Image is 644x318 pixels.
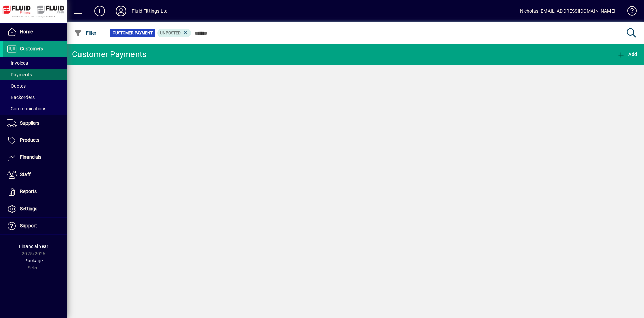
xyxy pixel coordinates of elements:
span: Products [20,137,39,143]
a: Quotes [3,80,67,92]
div: Fluid Fittings Ltd [132,6,168,16]
span: Home [20,29,33,34]
a: Staff [3,166,67,183]
span: Package [24,258,43,263]
span: Payments [7,72,32,77]
span: Reports [20,189,37,194]
span: Staff [20,172,31,177]
button: Add [89,5,110,17]
button: Add [615,48,639,60]
span: Communications [7,106,46,111]
button: Filter [72,27,98,39]
a: Knowledge Base [622,1,636,23]
span: Add [617,52,637,57]
span: Financial Year [19,244,48,249]
button: Profile [110,5,132,17]
span: Unposted [160,31,181,35]
span: Filter [74,30,97,36]
a: Settings [3,200,67,217]
span: Invoices [7,60,28,66]
a: Payments [3,69,67,80]
a: Financials [3,149,67,166]
span: Customers [20,46,43,51]
span: Suppliers [20,120,39,126]
a: Backorders [3,92,67,103]
a: Products [3,132,67,149]
a: Reports [3,183,67,200]
span: Settings [20,206,37,211]
a: Communications [3,103,67,115]
span: Quotes [7,83,26,89]
a: Home [3,24,67,40]
a: Invoices [3,57,67,69]
div: Customer Payments [72,49,146,60]
span: Support [20,223,37,228]
span: Financials [20,154,41,160]
a: Suppliers [3,115,67,132]
div: Nicholas [EMAIL_ADDRESS][DOMAIN_NAME] [520,6,615,16]
span: Backorders [7,95,35,100]
a: Support [3,218,67,234]
mat-chip: Customer Payment Status: Unposted [157,29,191,37]
span: Customer Payment [113,30,153,36]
